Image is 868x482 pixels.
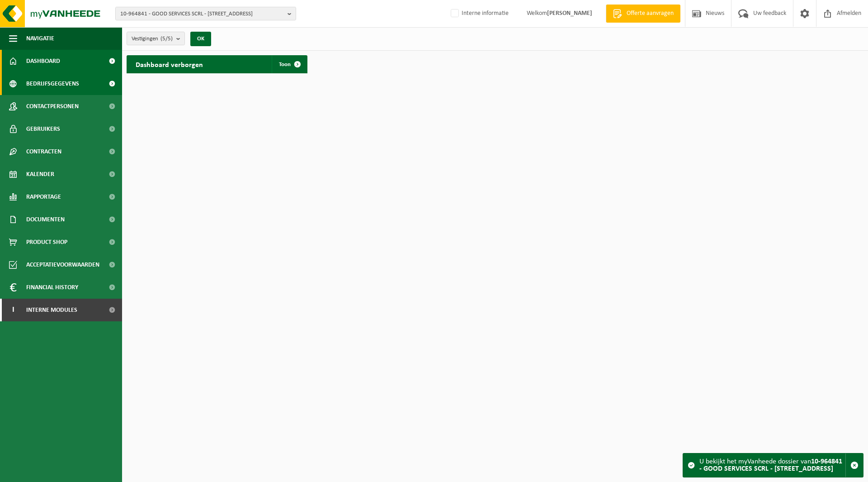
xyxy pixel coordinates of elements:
[26,72,79,95] span: Bedrijfsgegevens
[449,7,509,20] label: Interne informatie
[26,208,65,231] span: Documenten
[26,299,77,321] span: Interne modules
[26,253,99,276] span: Acceptatievoorwaarden
[26,163,54,186] span: Kalender
[127,55,212,73] h2: Dashboard verborgen
[26,231,67,253] span: Product Shop
[279,62,291,67] span: Toon
[115,7,296,20] button: 10-964841 - GOOD SERVICES SCRL - [STREET_ADDRESS]
[9,299,17,321] span: I
[26,276,78,299] span: Financial History
[132,32,173,46] span: Vestigingen
[26,118,60,140] span: Gebruikers
[606,5,680,23] a: Offerte aanvragen
[26,186,61,208] span: Rapportage
[699,453,845,477] div: U bekijkt het myVanheede dossier van
[272,55,307,73] a: Toon
[624,9,676,18] span: Offerte aanvragen
[160,36,173,42] count: (5/5)
[127,32,185,45] button: Vestigingen(5/5)
[120,7,284,21] span: 10-964841 - GOOD SERVICES SCRL - [STREET_ADDRESS]
[190,32,211,46] button: OK
[26,95,79,118] span: Contactpersonen
[26,140,61,163] span: Contracten
[26,27,54,50] span: Navigatie
[26,50,60,72] span: Dashboard
[699,458,842,472] strong: 10-964841 - GOOD SERVICES SCRL - [STREET_ADDRESS]
[547,10,592,17] strong: [PERSON_NAME]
